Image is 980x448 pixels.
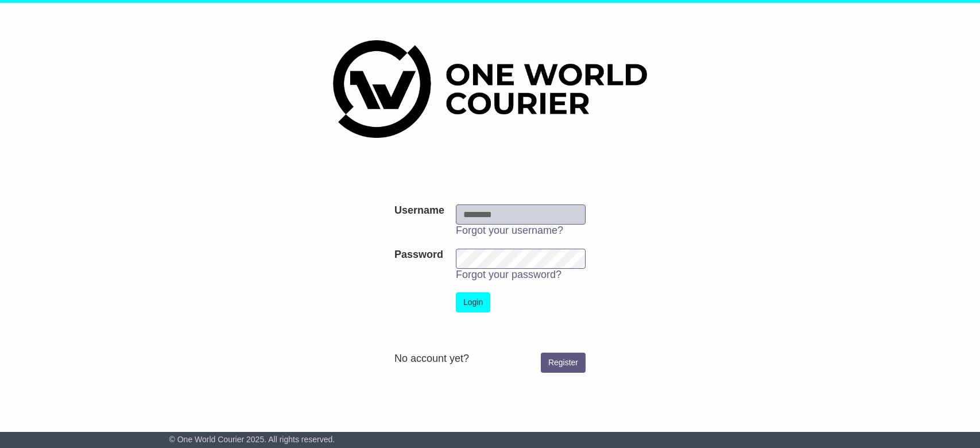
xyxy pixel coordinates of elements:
img: One World [333,40,646,138]
span: © One World Courier 2025. All rights reserved. [169,435,335,444]
label: Username [394,204,444,217]
a: Forgot your password? [456,269,561,280]
button: Login [456,292,490,312]
a: Forgot your username? [456,225,563,236]
a: Register [541,353,586,373]
div: No account yet? [394,353,586,365]
label: Password [394,249,443,261]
